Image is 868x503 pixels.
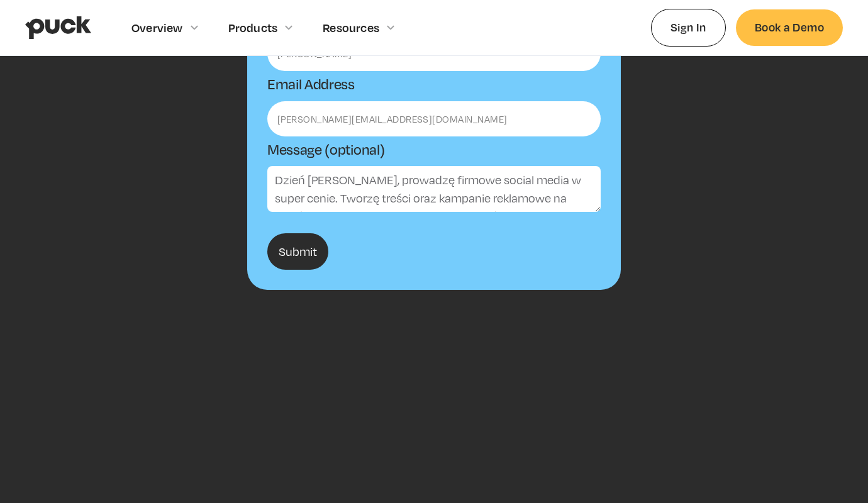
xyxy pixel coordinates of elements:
div: Products [228,21,278,35]
div: Overview [131,21,183,35]
input: Submit [267,233,328,270]
div: Resources [323,21,379,35]
label: Message (optional) [267,141,384,158]
label: Email Address [267,76,355,92]
a: Book a Demo [736,9,843,45]
a: Sign In [651,9,726,46]
input: Work email [267,101,601,136]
